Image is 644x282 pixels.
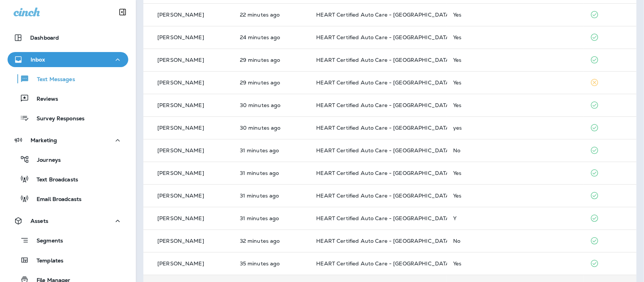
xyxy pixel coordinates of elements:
[8,133,128,148] button: Marketing
[8,191,128,207] button: Email Broadcasts
[316,34,452,41] span: HEART Certified Auto Care - [GEOGRAPHIC_DATA]
[31,57,45,63] p: Inbox
[240,193,304,199] p: Aug 12, 2025 09:08 AM
[316,102,452,109] span: HEART Certified Auto Care - [GEOGRAPHIC_DATA]
[8,213,128,228] button: Assets
[8,30,128,45] button: Dashboard
[157,80,204,86] p: [PERSON_NAME]
[453,102,578,108] div: Yes
[240,12,304,18] p: Aug 12, 2025 09:17 AM
[316,124,452,131] span: HEART Certified Auto Care - [GEOGRAPHIC_DATA]
[453,261,578,267] div: Yes
[157,238,204,244] p: [PERSON_NAME]
[8,90,128,106] button: Reviews
[240,170,304,176] p: Aug 12, 2025 09:08 AM
[157,12,204,18] p: [PERSON_NAME]
[29,238,63,245] p: Segments
[240,34,304,40] p: Aug 12, 2025 09:16 AM
[240,147,304,153] p: Aug 12, 2025 09:09 AM
[31,137,57,143] p: Marketing
[157,125,204,131] p: [PERSON_NAME]
[240,215,304,221] p: Aug 12, 2025 09:08 AM
[29,257,63,265] p: Templates
[31,218,48,224] p: Assets
[157,102,204,108] p: [PERSON_NAME]
[8,171,128,187] button: Text Broadcasts
[453,57,578,63] div: Yes
[453,215,578,221] div: Y
[453,170,578,176] div: Yes
[316,192,452,199] span: HEART Certified Auto Care - [GEOGRAPHIC_DATA]
[453,147,578,153] div: No
[8,252,128,268] button: Templates
[157,261,204,267] p: [PERSON_NAME]
[240,125,304,131] p: Aug 12, 2025 09:09 AM
[8,71,128,87] button: Text Messages
[240,102,304,108] p: Aug 12, 2025 09:09 AM
[157,193,204,199] p: [PERSON_NAME]
[157,147,204,153] p: [PERSON_NAME]
[157,57,204,63] p: [PERSON_NAME]
[29,96,58,103] p: Reviews
[453,80,578,86] div: Yes
[316,170,452,176] span: HEART Certified Auto Care - [GEOGRAPHIC_DATA]
[8,152,128,167] button: Journeys
[453,34,578,40] div: Yes
[157,170,204,176] p: [PERSON_NAME]
[316,260,452,267] span: HEART Certified Auto Care - [GEOGRAPHIC_DATA]
[29,115,85,123] p: Survey Responses
[240,80,304,86] p: Aug 12, 2025 09:10 AM
[8,52,128,67] button: Inbox
[29,157,61,164] p: Journeys
[112,5,133,20] button: Collapse Sidebar
[29,76,75,83] p: Text Messages
[453,125,578,131] div: yes
[29,176,78,184] p: Text Broadcasts
[316,57,452,63] span: HEART Certified Auto Care - [GEOGRAPHIC_DATA]
[453,12,578,18] div: Yes
[157,34,204,40] p: [PERSON_NAME]
[8,110,128,126] button: Survey Responses
[316,11,452,18] span: HEART Certified Auto Care - [GEOGRAPHIC_DATA]
[316,147,452,154] span: HEART Certified Auto Care - [GEOGRAPHIC_DATA]
[453,238,578,244] div: No
[316,238,452,244] span: HEART Certified Auto Care - [GEOGRAPHIC_DATA]
[30,35,59,41] p: Dashboard
[8,232,128,248] button: Segments
[316,215,452,222] span: HEART Certified Auto Care - [GEOGRAPHIC_DATA]
[453,193,578,199] div: Yes
[240,238,304,244] p: Aug 12, 2025 09:07 AM
[240,261,304,267] p: Aug 12, 2025 09:04 AM
[240,57,304,63] p: Aug 12, 2025 09:10 AM
[157,215,204,221] p: [PERSON_NAME]
[316,79,452,86] span: HEART Certified Auto Care - [GEOGRAPHIC_DATA]
[29,196,81,203] p: Email Broadcasts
